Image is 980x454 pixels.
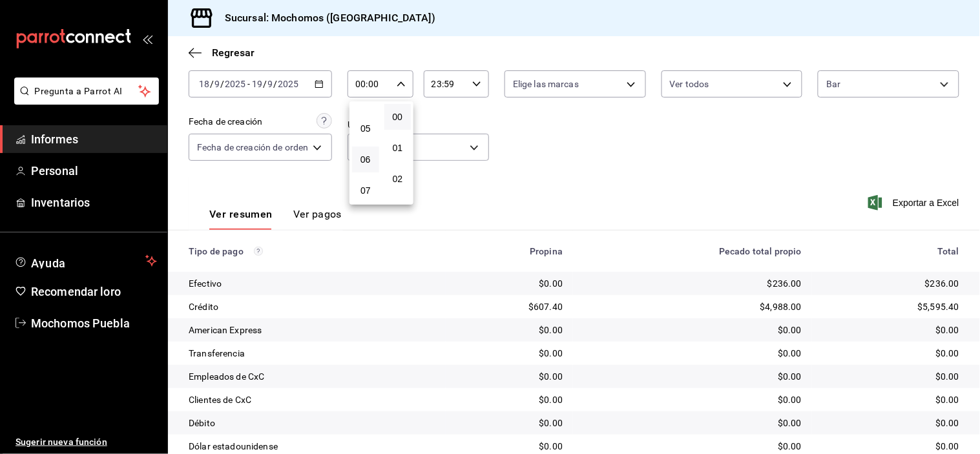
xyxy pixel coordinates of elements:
font: 05 [360,123,371,134]
font: 00 [392,112,402,122]
button: 06 [352,147,379,172]
font: 01 [392,143,402,153]
font: 07 [360,185,371,196]
button: 01 [384,135,412,161]
button: 02 [384,166,412,192]
button: 07 [352,178,379,203]
font: 06 [360,154,371,165]
button: 00 [384,104,412,130]
font: 02 [392,174,402,184]
button: 05 [352,116,379,141]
